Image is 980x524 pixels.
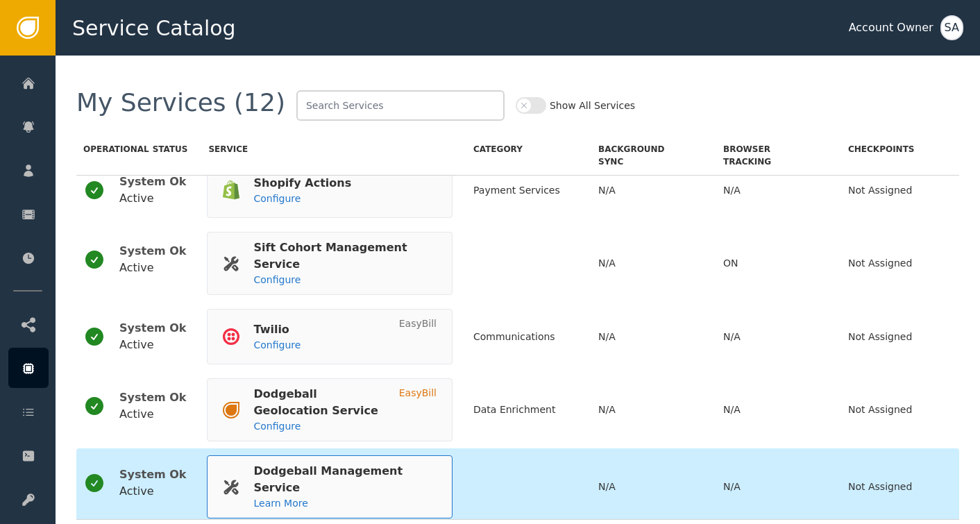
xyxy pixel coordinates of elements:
[723,183,827,198] div: N/A
[76,90,285,121] div: My Services (12)
[253,339,301,350] span: Configure
[473,183,577,198] div: Payment Services
[848,121,952,168] div: Checkpoints
[253,338,301,353] a: Configure
[253,496,307,511] a: Learn More
[473,121,577,168] div: Category
[253,274,301,285] span: Configure
[598,403,702,417] div: N/A
[253,419,301,434] a: Configure
[598,330,702,344] div: N/A
[253,193,301,204] span: Configure
[473,403,577,417] div: Data Enrichment
[723,121,827,168] div: Tracking
[723,330,827,344] div: N/A
[723,256,827,271] div: ON
[848,256,952,271] div: Not Assigned
[723,480,827,494] div: N/A
[119,260,186,276] div: Active
[119,320,186,337] div: System Ok
[849,19,933,36] div: Account Owner
[253,321,301,338] div: Twilio
[598,480,702,494] div: N/A
[253,498,307,509] span: Learn More
[848,330,952,344] div: Not Assigned
[253,463,423,496] div: Dodgeball Management Service
[72,12,236,44] span: Service Catalog
[119,483,186,500] div: Active
[848,480,952,494] div: Not Assigned
[598,143,699,155] span: Background
[253,239,423,273] div: Sift Cohort Management Service
[253,273,301,287] a: Configure
[119,406,186,423] div: Active
[940,15,963,40] button: SA
[848,403,952,417] div: Not Assigned
[253,175,351,192] div: Shopify Actions
[253,192,301,206] a: Configure
[296,90,505,121] input: Search Services
[119,466,186,483] div: System Ok
[723,403,827,417] div: N/A
[119,243,186,260] div: System Ok
[598,256,702,271] div: N/A
[399,316,437,331] div: EasyBill
[119,190,186,207] div: Active
[119,337,186,353] div: Active
[473,330,577,344] div: Communications
[208,121,453,168] div: Service
[119,174,186,190] div: System Ok
[550,99,635,113] label: Show All Services
[253,386,385,419] div: Dodgeball Geolocation Service
[848,183,952,198] div: Not Assigned
[253,421,301,432] span: Configure
[83,143,149,168] span: Operational
[598,121,702,168] div: Sync
[83,121,208,168] div: Status
[399,386,437,400] div: EasyBill
[598,183,702,198] div: N/A
[119,389,186,406] div: System Ok
[723,143,824,155] span: Browser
